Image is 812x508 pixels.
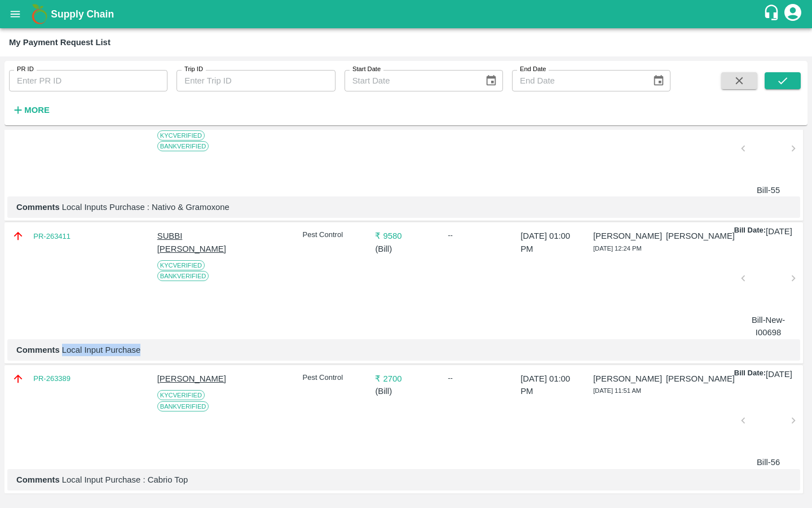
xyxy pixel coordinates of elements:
[748,314,789,339] p: Bill-New-I00698
[593,245,642,252] span: [DATE] 12:24 PM
[766,368,792,380] p: [DATE]
[766,225,792,238] p: [DATE]
[157,271,209,281] span: Bank Verified
[783,2,803,26] div: account of current user
[748,456,789,468] p: Bill-56
[157,260,205,270] span: KYC Verified
[352,65,381,74] label: Start Date
[16,474,791,486] p: Local Input Purchase : Cabrio Top
[157,390,205,400] span: KYC Verified
[303,230,364,240] p: Pest Control
[666,373,727,385] p: [PERSON_NAME]
[24,106,50,115] strong: More
[648,70,669,91] button: Choose date
[448,373,509,384] div: --
[480,70,502,91] button: Choose date
[157,130,205,141] span: KYC Verified
[9,100,52,120] button: More
[176,70,335,91] input: Enter Trip ID
[157,141,209,151] span: Bank Verified
[734,225,766,238] p: Bill Date:
[51,6,763,22] a: Supply Chain
[593,230,655,242] p: [PERSON_NAME]
[666,230,727,242] p: [PERSON_NAME]
[448,230,509,241] div: --
[345,70,476,91] input: Start Date
[734,368,766,380] p: Bill Date:
[512,70,643,91] input: End Date
[33,231,70,242] a: PR-263411
[16,345,60,354] b: Comments
[520,230,582,255] p: [DATE] 01:00 PM
[157,401,209,411] span: Bank Verified
[9,70,167,91] input: Enter PR ID
[375,243,436,255] p: ( Bill )
[375,230,436,242] p: ₹ 9580
[16,203,60,212] b: Comments
[375,385,436,397] p: ( Bill )
[16,344,791,356] p: Local Input Purchase
[375,373,436,385] p: ₹ 2700
[9,35,111,50] div: My Payment Request List
[17,65,34,74] label: PR ID
[763,4,783,24] div: customer-support
[33,373,70,384] a: PR-263389
[593,373,655,385] p: [PERSON_NAME]
[303,373,364,383] p: Pest Control
[520,65,546,74] label: End Date
[51,8,114,20] b: Supply Chain
[520,373,582,398] p: [DATE] 01:00 PM
[28,3,51,25] img: logo
[16,475,60,484] b: Comments
[184,65,203,74] label: Trip ID
[593,387,641,394] span: [DATE] 11:51 AM
[16,201,791,213] p: Local Inputs Purchase : Nativo & Gramoxone
[2,1,28,27] button: open drawer
[157,373,219,385] p: [PERSON_NAME]
[748,184,789,196] p: Bill-55
[157,230,219,255] p: SUBBI [PERSON_NAME]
